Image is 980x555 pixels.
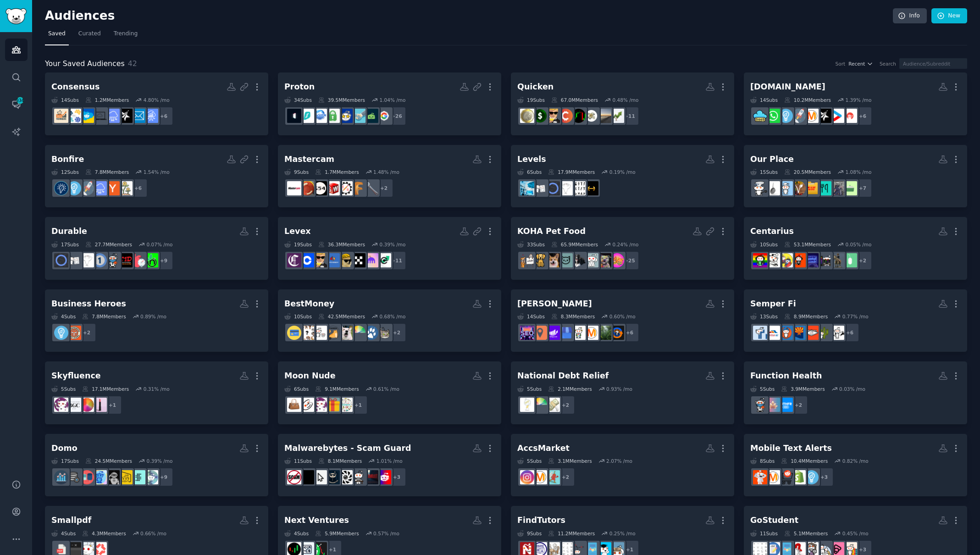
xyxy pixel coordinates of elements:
[842,313,869,320] div: 0.77 % /mo
[744,289,967,352] a: Semper Fi13Subs8.9MMembers0.77% /mo+6FlagstaffTucsonvegasarizonaphoenixmesaazTempe
[817,326,831,340] img: Tucson
[300,181,314,195] img: Machinists
[609,169,636,175] div: 0.19 % /mo
[817,181,831,195] img: Easy_Recipes
[612,97,638,103] div: 0.48 % /mo
[284,298,334,310] div: BestMoney
[326,253,340,267] img: cryptofrenzyy
[287,109,301,123] img: Windscribe
[326,398,340,412] img: GiftIdeas
[792,181,806,195] img: veganrecipes
[779,109,793,123] img: Entrepreneur
[853,178,872,198] div: + 7
[843,109,857,123] img: Chatbots
[511,145,734,208] a: Levels6Subs17.9MMembers0.19% /moworkoutExerciseFitnessdiabetesloseitBiohackers
[300,326,314,340] img: petinsurancereviews
[313,181,327,195] img: CNC
[559,253,573,267] img: AskVet
[840,323,859,342] div: + 6
[517,370,609,382] div: National Debt Relief
[45,289,268,352] a: Business Heroes4Subs7.8MMembers0.89% /mo+2EntrepreneurRideAlongEntrepreneur
[750,226,794,237] div: Centarius
[379,241,405,248] div: 0.39 % /mo
[287,398,301,412] img: handbags
[584,326,598,340] img: marketing
[804,181,819,195] img: TopSecretRecipes
[845,241,871,248] div: 0.05 % /mo
[315,386,359,392] div: 9.1M Members
[377,109,391,123] img: GooglePixel
[744,217,967,280] a: Centarius10Subs53.1MMembers0.05% /mo+2WebGamesStrategyGamespcgamingindiegamesvideogamesGamerPalsr...
[51,458,79,464] div: 17 Sub s
[93,109,107,123] img: SalesforceCareers
[520,181,534,195] img: Biohackers
[154,251,173,270] div: + 9
[300,470,314,484] img: ScamCenter
[830,181,844,195] img: KitchenConfidential
[351,109,365,123] img: technology
[154,467,173,487] div: + 9
[814,467,834,487] div: + 3
[548,169,595,175] div: 17.9M Members
[144,386,170,392] div: 0.31 % /mo
[54,398,68,412] img: MakeupAddiction
[845,97,871,103] div: 1.39 % /mo
[80,470,94,484] img: datasets
[300,398,314,412] img: ManyBaggers
[781,386,825,392] div: 3.9M Members
[278,145,501,208] a: Mastercam9Subs1.7MMembers1.48% /mo+2MechanicalEngineeringFusion360EngineeringResumesSolidWorksCNC...
[556,467,575,487] div: + 2
[313,326,327,340] img: Pets
[80,398,94,412] img: coloranalysis
[533,253,547,267] img: goldenretrievers
[131,109,145,123] img: SaaS_Email_Marketing
[620,106,639,126] div: + 11
[278,217,501,280] a: Levex19Subs36.3MMembers0.39% /mo+11CryptoMoonShotsKrakenOKXAltStreetBetscryptofrenzyywallstreetbe...
[750,313,778,320] div: 13 Sub s
[300,109,314,123] img: surfshark
[82,386,129,392] div: 17.1M Members
[792,109,806,123] img: startups
[67,181,81,195] img: Entrepreneur
[54,109,68,123] img: salestechniques
[67,253,81,267] img: loseit
[551,241,598,248] div: 65.9M Members
[517,298,592,310] div: [PERSON_NAME]
[51,241,79,248] div: 17 Sub s
[85,97,129,103] div: 1.2M Members
[571,326,586,340] img: google
[606,386,632,392] div: 0.93 % /mo
[766,109,780,123] img: whatsapp
[848,61,873,67] button: Recent
[853,251,872,270] div: + 2
[326,181,340,195] img: SolidWorks
[351,326,365,340] img: CRedit
[899,58,967,69] input: Audience/Subreddit
[111,27,141,45] a: Trending
[51,169,79,175] div: 12 Sub s
[789,395,808,415] div: + 2
[511,217,734,280] a: KOHA Pet Food33Subs65.9MMembers0.24% /mo+25awwpitbullslabradorBorderCollieAskVetcorgigoldenretrie...
[93,398,107,412] img: beauty
[520,109,534,123] img: UKPersonalFinance
[546,398,560,412] img: Bankruptcy
[67,109,81,123] img: SalesOperations
[839,386,865,392] div: 0.03 % /mo
[893,8,927,24] a: Info
[284,226,311,237] div: Levex
[118,470,133,484] img: PowerBI
[313,109,327,123] img: AirVPN
[318,241,365,248] div: 36.3M Members
[377,326,391,340] img: cats
[612,241,638,248] div: 0.24 % /mo
[804,109,819,123] img: marketing
[606,458,632,464] div: 2.07 % /mo
[93,253,107,267] img: diabetes_t1
[387,323,406,342] div: + 2
[781,458,828,464] div: 10.4M Members
[377,253,391,267] img: CryptoMoonShots
[48,30,66,38] span: Saved
[318,458,362,464] div: 8.1M Members
[520,326,534,340] img: SEO_Digital_Marketing
[766,398,780,412] img: HealthAnxiety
